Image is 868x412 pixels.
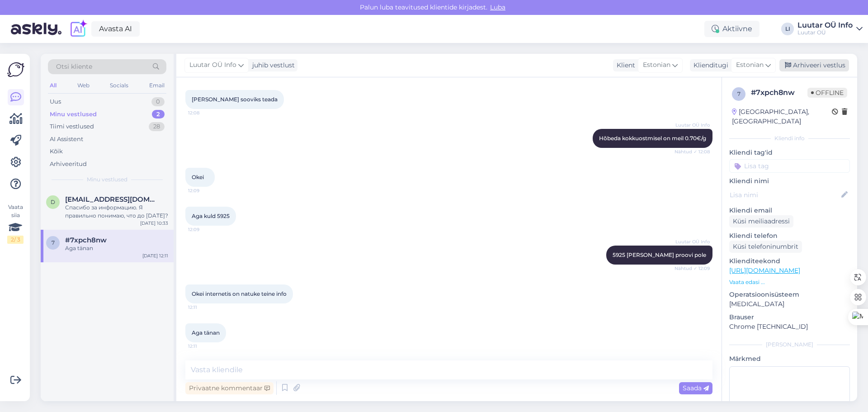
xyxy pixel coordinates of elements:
span: Luutar OÜ Info [189,60,236,70]
span: 5925 [PERSON_NAME] proovi pole [613,251,706,258]
img: Askly Logo [7,61,24,78]
div: LI [781,23,794,35]
div: Kõik [50,147,63,156]
div: Vaata siia [7,203,24,244]
span: 12:09 [188,226,222,233]
span: Daniilrevlers@gmail.com [65,195,159,204]
div: Luutar OÜ Info [797,22,853,29]
p: Kliendi tag'id [729,148,850,157]
div: Küsi meiliaadressi [729,215,793,227]
span: 7 [52,239,55,246]
input: Lisa nimi [730,190,840,200]
div: [DATE] 12:11 [142,252,168,259]
img: explore-ai [69,19,88,38]
p: Operatsioonisüsteem [729,290,850,299]
span: Minu vestlused [87,175,127,184]
p: Vaata edasi ... [729,278,850,286]
span: 7 [737,90,741,97]
div: AI Assistent [50,135,83,144]
div: Klient [613,61,635,70]
span: Offline [807,88,847,98]
p: Chrome [TECHNICAL_ID] [729,322,850,331]
div: Luutar OÜ [797,29,853,36]
a: Avasta AI [91,21,140,37]
p: [MEDICAL_DATA] [729,299,850,309]
p: Brauser [729,313,850,322]
div: [PERSON_NAME] [729,341,850,349]
span: Otsi kliente [56,62,92,71]
span: D [51,199,55,205]
span: Aga tänan [192,329,220,336]
p: Kliendi nimi [729,176,850,186]
div: Kliendi info [729,134,850,142]
span: 12:09 [188,187,222,194]
div: Privaatne kommentaar [185,382,274,394]
div: [GEOGRAPHIC_DATA], [GEOGRAPHIC_DATA] [732,107,832,126]
div: 2 / 3 [7,236,24,244]
div: # 7xpch8nw [751,87,807,98]
p: Märkmed [729,354,850,364]
span: Aga kuld 5925 [192,213,230,219]
p: Klienditeekond [729,256,850,266]
div: Socials [108,80,130,91]
div: Aga tänan [65,244,168,252]
div: 2 [152,110,165,119]
span: Luutar OÜ Info [675,122,710,128]
span: [PERSON_NAME] sooviks teada [192,96,278,103]
span: Nähtud ✓ 12:08 [675,148,710,155]
span: 12:11 [188,343,222,350]
span: 12:11 [188,304,222,311]
div: Arhiveeri vestlus [779,59,849,71]
p: Kliendi telefon [729,231,850,241]
span: Saada [683,384,709,392]
span: Okei internetis on natuke teine info [192,290,287,297]
span: Estonian [643,60,670,70]
input: Lisa tag [729,159,850,173]
span: Luutar OÜ Info [675,238,710,245]
a: [URL][DOMAIN_NAME] [729,266,800,275]
span: Nähtud ✓ 12:09 [675,265,710,272]
div: Arhiveeritud [50,160,87,169]
div: Aktiivne [704,21,759,37]
span: #7xpch8nw [65,236,107,244]
span: Luba [487,3,508,11]
div: Minu vestlused [50,110,97,119]
div: Uus [50,97,61,106]
div: Klienditugi [690,61,728,70]
div: [DATE] 10:33 [140,220,168,227]
div: Email [147,80,166,91]
span: Okei [192,174,204,180]
p: Kliendi email [729,206,850,215]
div: Web [75,80,91,91]
div: 0 [151,97,165,106]
div: 28 [149,122,165,131]
div: juhib vestlust [249,61,295,70]
div: Спасибо за информацию. Я правильно понимаю, что до [DATE]? [65,204,168,220]
a: Luutar OÜ InfoLuutar OÜ [797,22,863,36]
div: Küsi telefoninumbrit [729,241,802,253]
span: 12:08 [188,109,222,116]
span: Estonian [736,60,764,70]
span: Hõbeda kokkuostmisel on meil 0.70€/g [599,135,706,142]
div: Tiimi vestlused [50,122,94,131]
div: All [48,80,58,91]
